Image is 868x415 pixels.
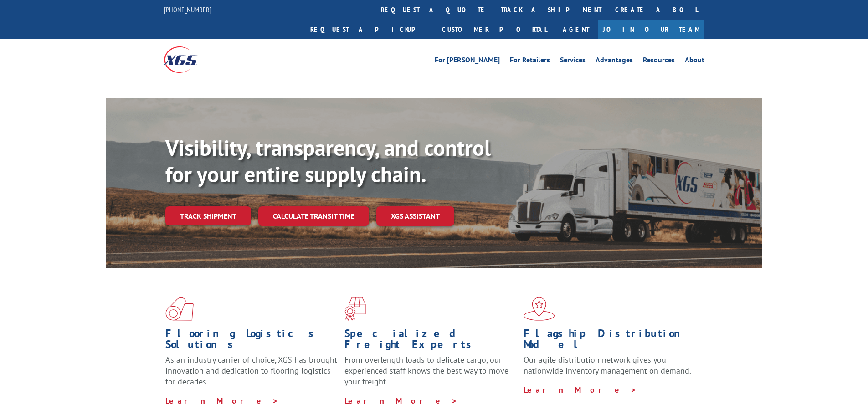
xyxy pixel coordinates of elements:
[344,328,517,354] h1: Specialized Freight Experts
[164,5,211,14] a: [PHONE_NUMBER]
[165,206,251,225] a: Track shipment
[510,56,550,67] a: For Retailers
[165,328,338,354] h1: Flooring Logistics Solutions
[344,354,517,395] p: From overlength loads to delicate cargo, our experienced staff knows the best way to move your fr...
[554,20,598,39] a: Agent
[165,133,491,188] b: Visibility, transparency, and control for your entire supply chain.
[258,206,369,226] a: Calculate transit time
[303,20,435,39] a: Request a pickup
[344,297,366,321] img: xgs-icon-focused-on-flooring-red
[524,354,691,376] span: Our agile distribution network gives you nationwide inventory management on demand.
[524,297,555,321] img: xgs-icon-flagship-distribution-model-red
[435,20,554,39] a: Customer Portal
[376,206,454,226] a: XGS ASSISTANT
[685,56,704,67] a: About
[435,56,500,67] a: For [PERSON_NAME]
[598,20,704,39] a: Join Our Team
[643,56,675,67] a: Resources
[165,354,337,387] span: As an industry carrier of choice, XGS has brought innovation and dedication to flooring logistics...
[560,56,586,67] a: Services
[596,56,633,67] a: Advantages
[165,297,194,321] img: xgs-icon-total-supply-chain-intelligence-red
[524,328,696,354] h1: Flagship Distribution Model
[524,384,637,395] a: Learn More >
[165,395,279,406] a: Learn More >
[344,395,458,406] a: Learn More >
